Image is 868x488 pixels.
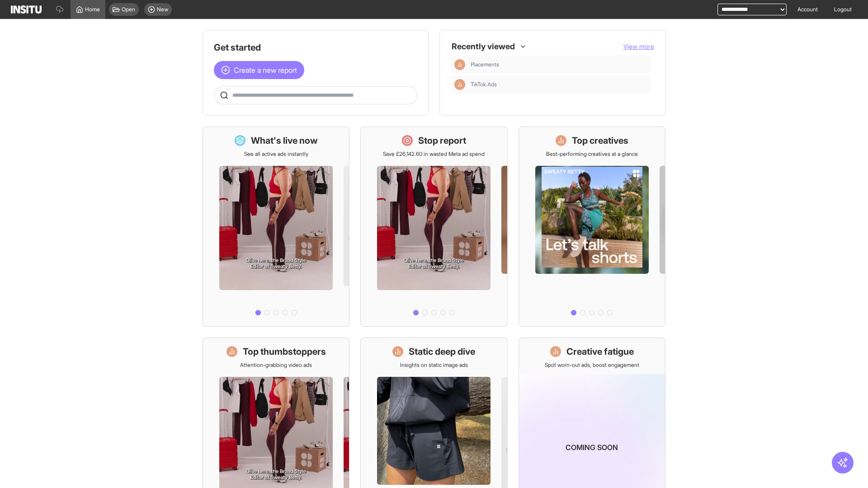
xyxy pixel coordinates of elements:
p: See all active ads instantly [244,150,308,158]
img: Logo [11,5,42,14]
p: Attention-grabbing video ads [240,361,312,369]
h1: What's live now [251,134,318,147]
span: TikTok Ads [471,81,647,88]
a: Stop reportSave £26,142.60 in wasted Meta ad spend [360,127,507,327]
span: Home [85,6,100,13]
a: Top creativesBest-performing creatives at a glance [519,127,665,327]
span: Open [122,6,135,13]
h1: Stop report [418,134,466,147]
p: Insights on static image ads [400,361,468,369]
div: Insights [454,59,465,70]
span: TikTok Ads [471,81,497,88]
span: New [157,6,168,13]
span: Create a new report [234,65,297,75]
span: Placements [471,61,647,68]
div: Insights [454,79,465,90]
h1: Top creatives [572,134,628,147]
button: View more [623,42,654,51]
h1: Static deep dive [409,345,475,358]
p: Save £26,142.60 in wasted Meta ad spend [383,150,485,158]
h1: Top thumbstoppers [243,345,326,358]
a: What's live nowSee all active ads instantly [203,127,349,327]
button: Create a new report [214,61,304,79]
h1: Get started [214,41,417,54]
span: Placements [471,61,499,68]
p: Best-performing creatives at a glance [546,150,638,158]
span: View more [623,42,654,50]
